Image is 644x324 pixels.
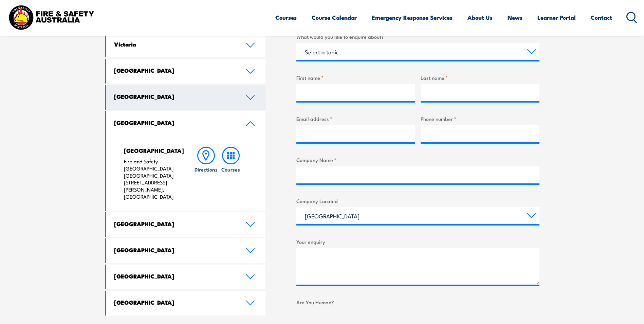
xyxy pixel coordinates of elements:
[296,156,539,164] label: Company Name
[275,8,297,26] a: Courses
[114,246,236,254] h4: [GEOGRAPHIC_DATA]
[296,115,415,123] label: Email address
[106,238,266,263] a: [GEOGRAPHIC_DATA]
[372,8,453,26] a: Emergency Response Services
[106,111,266,136] a: [GEOGRAPHIC_DATA]
[124,147,181,154] h4: [GEOGRAPHIC_DATA]
[194,147,218,200] a: Directions
[114,40,236,48] h4: Victoria
[106,85,266,110] a: [GEOGRAPHIC_DATA]
[296,238,539,246] label: Your enquiry
[421,74,539,82] label: Last name
[106,33,266,57] a: Victoria
[221,166,240,173] h6: Courses
[421,115,539,123] label: Phone number
[106,59,266,84] a: [GEOGRAPHIC_DATA]
[296,197,539,205] label: Company Located
[591,8,612,26] a: Contact
[195,166,218,173] h6: Directions
[114,220,236,228] h4: [GEOGRAPHIC_DATA]
[106,212,266,237] a: [GEOGRAPHIC_DATA]
[467,8,493,26] a: About Us
[537,8,576,26] a: Learner Portal
[114,272,236,280] h4: [GEOGRAPHIC_DATA]
[312,8,357,26] a: Course Calendar
[219,147,243,200] a: Courses
[296,33,539,40] label: What would you like to enquire about?
[114,93,236,100] h4: [GEOGRAPHIC_DATA]
[296,74,415,82] label: First name
[124,158,181,200] p: Fire and Safety [GEOGRAPHIC_DATA] [GEOGRAPHIC_DATA] [STREET_ADDRESS][PERSON_NAME], [GEOGRAPHIC_DATA]
[114,67,236,74] h4: [GEOGRAPHIC_DATA]
[106,265,266,289] a: [GEOGRAPHIC_DATA]
[106,291,266,316] a: [GEOGRAPHIC_DATA]
[114,299,236,306] h4: [GEOGRAPHIC_DATA]
[508,8,522,26] a: News
[114,119,236,126] h4: [GEOGRAPHIC_DATA]
[296,298,539,306] label: Are You Human?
